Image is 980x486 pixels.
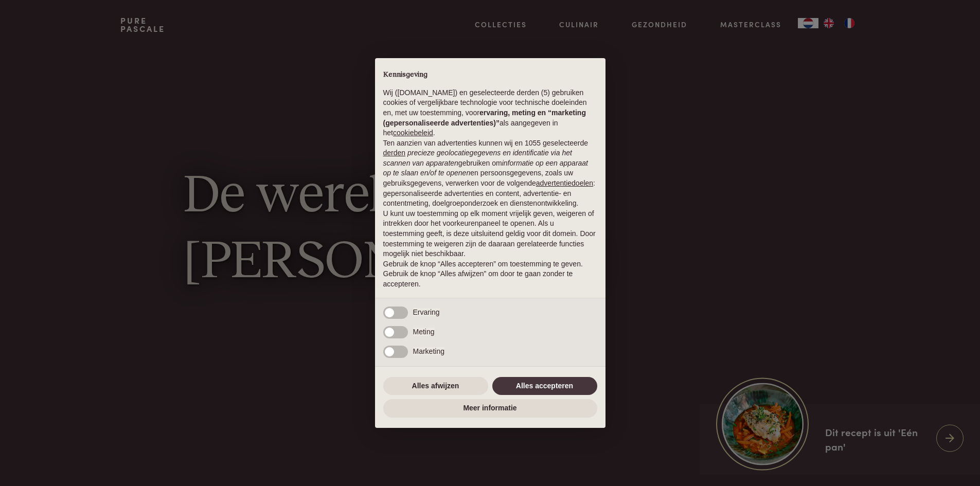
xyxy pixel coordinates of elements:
[383,399,597,418] button: Meer informatie
[383,88,597,138] p: Wij ([DOMAIN_NAME]) en geselecteerde derden (5) gebruiken cookies of vergelijkbare technologie vo...
[383,70,597,80] h2: Kennisgeving
[492,377,597,395] button: Alles accepteren
[383,109,586,127] strong: ervaring, meting en “marketing (gepersonaliseerde advertenties)”
[413,308,440,316] span: Ervaring
[383,377,488,395] button: Alles afwijzen
[383,148,406,158] button: derden
[383,149,572,167] em: precieze geolocatiegegevens en identificatie via het scannen van apparaten
[383,138,597,209] p: Ten aanzien van advertenties kunnen wij en 1055 geselecteerde gebruiken om en persoonsgegevens, z...
[536,178,593,189] button: advertentiedoelen
[383,159,589,177] em: informatie op een apparaat op te slaan en/of te openen
[413,347,444,355] span: Marketing
[383,209,597,259] p: U kunt uw toestemming op elk moment vrijelijk geven, weigeren of intrekken door het voorkeurenpan...
[393,129,433,137] a: cookiebeleid
[383,259,597,290] p: Gebruik de knop “Alles accepteren” om toestemming te geven. Gebruik de knop “Alles afwijzen” om d...
[413,328,435,336] span: Meting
